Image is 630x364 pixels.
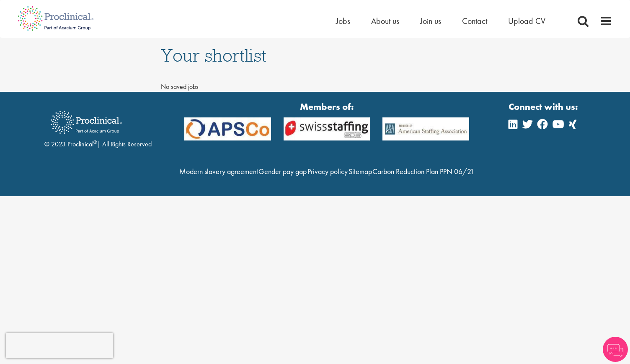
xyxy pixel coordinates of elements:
[161,44,266,67] span: Your shortlist
[44,104,152,149] div: © 2023 Proclinical | All Rights Reserved
[277,117,377,140] img: APSCo
[509,100,580,113] strong: Connect with us:
[184,100,469,113] strong: Members of:
[349,166,372,176] a: Sitemap
[161,82,470,92] div: No saved jobs
[258,166,307,176] a: Gender pay gap
[307,166,348,176] a: Privacy policy
[44,105,128,140] img: Proclinical Recruitment
[179,166,258,176] a: Modern slavery agreement
[462,16,487,26] a: Contact
[336,16,350,26] a: Jobs
[508,16,545,26] a: Upload CV
[178,117,277,140] img: APSCo
[372,166,474,176] a: Carbon Reduction Plan PPN 06/21
[6,333,113,358] iframe: reCAPTCHA
[376,117,475,140] img: APSCo
[603,337,628,362] img: Chatbot
[371,16,399,26] a: About us
[93,139,97,146] sup: ®
[420,16,441,26] a: Join us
